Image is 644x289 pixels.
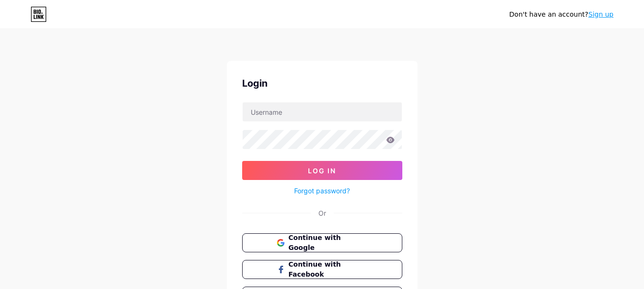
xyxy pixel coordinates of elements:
[243,102,402,121] input: Username
[242,260,402,279] button: Continue with Facebook
[288,233,367,253] span: Continue with Google
[588,10,613,18] a: Sign up
[294,186,350,196] a: Forgot password?
[318,208,326,218] div: Or
[509,10,613,20] div: Don't have an account?
[308,167,336,175] span: Log In
[242,161,402,180] button: Log In
[288,259,367,279] span: Continue with Facebook
[242,76,402,90] div: Login
[242,233,402,252] button: Continue with Google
